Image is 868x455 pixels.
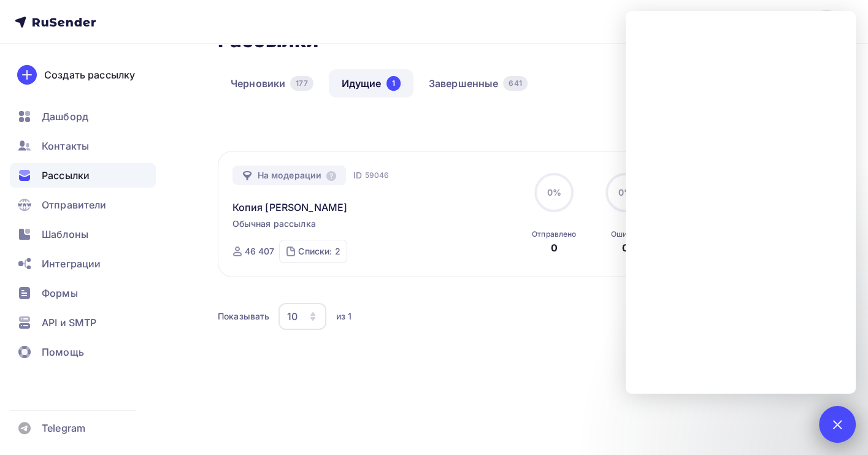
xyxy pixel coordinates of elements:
[10,163,156,188] a: Рассылки
[364,169,389,182] span: 59046
[232,218,316,230] span: Обычная рассылка
[10,104,156,129] a: Дашборд
[622,240,629,255] div: 0
[278,302,327,331] button: 10
[232,166,347,185] div: На модерации
[218,69,326,97] a: Черновики177
[10,134,156,158] a: Контакты
[503,76,527,91] div: 641
[329,69,413,97] a: Идущие1
[42,227,88,242] span: Шаблоны
[232,200,348,215] a: Копия [PERSON_NAME]
[298,245,340,258] div: Списки: 2
[218,310,269,323] div: Показывать
[10,281,156,305] a: Формы
[42,109,88,124] span: Дашборд
[353,169,362,182] span: ID
[42,286,78,300] span: Формы
[42,421,85,435] span: Telegram
[386,76,401,91] div: 1
[42,315,96,330] span: API и SMTP
[42,168,90,183] span: Рассылки
[290,76,313,91] div: 177
[42,139,89,153] span: Контакты
[610,229,640,239] div: Ошибки
[44,67,135,82] div: Создать рассылку
[287,309,298,324] div: 10
[547,187,561,197] span: 0%
[416,69,540,97] a: Завершенные641
[10,193,156,217] a: Отправители
[42,345,84,359] span: Помощь
[10,222,156,247] a: Шаблоны
[551,240,558,255] div: 0
[656,10,853,34] a: [EMAIL_ADDRESS][DOMAIN_NAME]
[532,229,576,239] div: Отправлено
[42,197,107,212] span: Отправители
[42,256,101,271] span: Интеграции
[245,245,275,258] div: 46 407
[336,310,351,323] div: из 1
[618,187,632,197] span: 0%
